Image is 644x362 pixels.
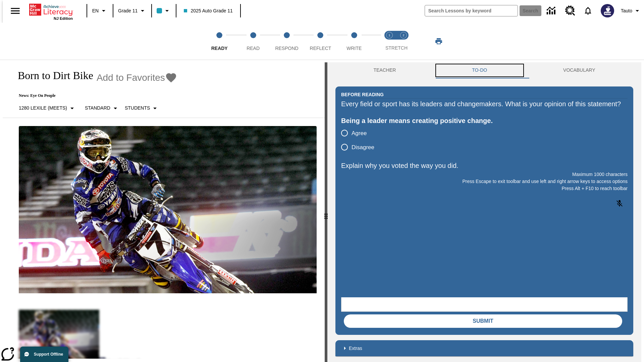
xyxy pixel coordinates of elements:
[618,5,644,17] button: Profile/Settings
[346,46,362,51] span: Write
[200,23,239,60] button: Ready step 1 of 5
[29,2,73,20] div: Home
[54,16,73,20] span: NJ Edition
[115,5,149,17] button: Grade: Grade 11, Select a grade
[89,5,111,17] button: Language: EN, Select a language
[352,143,374,152] span: Disagree
[425,5,518,16] input: search field
[19,105,67,112] p: 1280 Lexile (Meets)
[601,4,614,17] img: Avatar
[184,7,232,14] span: 2025 Auto Grade 11
[402,34,404,37] text: 2
[97,72,177,83] button: Add to Favorites - Born to Dirt Bike
[341,178,628,185] p: Press Escape to exit toolbar and use left and right arrow keys to access options
[327,62,641,362] div: activity
[611,195,628,212] button: Click to activate and allow voice recognition
[380,23,399,60] button: Stretch Read step 1 of 2
[92,7,99,14] span: EN
[394,23,413,60] button: Stretch Respond step 2 of 2
[335,62,434,78] button: Teacher
[597,2,618,19] button: Select a new avatar
[247,46,260,51] span: Read
[349,345,362,352] p: Extras
[82,102,122,114] button: Scaffolds, Standard
[19,126,317,294] img: Motocross racer James Stewart flies through the air on his dirt bike.
[434,62,525,78] button: TO-DO
[341,99,628,109] div: Every field or sport has its leaders and changemakers. What is your opinion of this statement?
[341,91,384,98] h2: Before Reading
[122,102,162,114] button: Select Student
[335,340,633,356] div: Extras
[335,62,633,78] div: Instructional Panel Tabs
[341,171,628,178] p: Maximum 1000 characters
[561,2,579,20] a: Resource Center, Will open in new tab
[85,105,110,112] p: Standard
[3,62,325,359] div: reading
[344,314,622,328] button: Submit
[211,46,228,51] span: Ready
[341,160,628,171] p: Explain why you voted the way you did.
[301,23,340,60] button: Reflect step 4 of 5
[385,45,408,51] span: STRETCH
[154,5,174,17] button: Class color is light blue. Change class color
[579,2,597,19] a: Notifications
[341,115,628,126] div: Being a leader means creating positive change.
[267,23,306,60] button: Respond step 3 of 5
[352,129,367,138] span: Agree
[3,5,98,11] body: Explain why you voted the way you did. Maximum 1000 characters Press Alt + F10 to reach toolbar P...
[388,34,390,37] text: 1
[20,347,68,362] button: Support Offline
[11,69,93,82] h1: Born to Dirt Bike
[5,1,25,21] button: Open side menu
[341,126,380,154] div: poll
[525,62,633,78] button: VOCABULARY
[325,62,327,362] div: Press Enter or Spacebar and then press right and left arrow keys to move the slider
[125,105,150,112] p: Students
[543,2,561,20] a: Data Center
[16,102,79,114] button: Select Lexile, 1280 Lexile (Meets)
[118,7,138,14] span: Grade 11
[341,185,628,192] p: Press Alt + F10 to reach toolbar
[11,93,177,98] p: News: Eye On People
[310,46,331,51] span: Reflect
[97,72,165,83] span: Add to Favorites
[34,352,63,357] span: Support Offline
[621,7,632,14] span: Tauto
[428,35,449,47] button: Print
[233,23,272,60] button: Read step 2 of 5
[275,46,298,51] span: Respond
[335,23,374,60] button: Write step 5 of 5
